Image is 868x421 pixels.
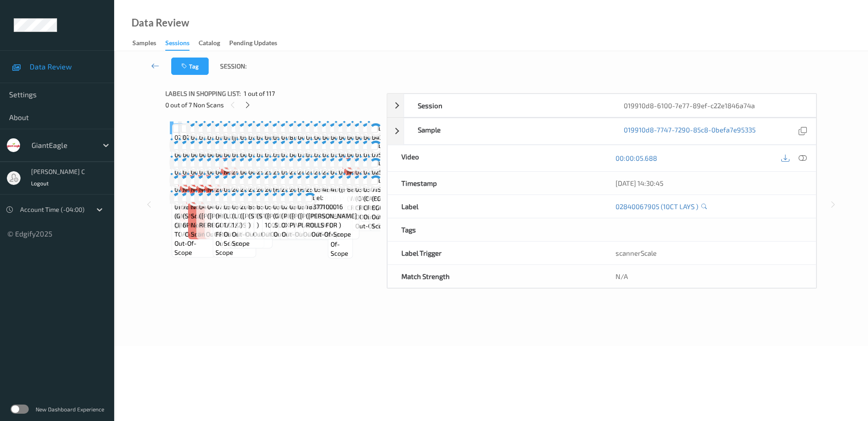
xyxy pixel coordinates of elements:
span: Label: 85000193400 (STRAWBERRIES ) [257,193,305,230]
div: Tags [388,218,602,241]
a: Sessions [165,37,199,51]
span: Label: 20845300000 ([PERSON_NAME] ) [240,193,291,230]
span: Label: 85000193400 (STRAWBERRIES ) [248,193,297,230]
span: out-of-scope [253,230,293,239]
span: Labels in shopping list: [165,89,241,98]
span: out-of-scope [274,230,313,239]
span: Label: Non-Scan [207,176,225,203]
div: Video [388,145,602,171]
span: out-of-scope [216,239,254,257]
a: 00:00:05.688 [615,153,657,163]
div: Session019910d8-6100-7e77-89ef-c22e1846a74a [387,94,816,117]
a: 019910d8-7747-7290-85c8-0befa7e95335 [624,125,756,137]
div: Sample [404,118,610,144]
span: Label: 01600012254 (GM CINNAMON TOAST ) [174,193,213,239]
span: Label: 07294560136 ([PERSON_NAME]) [199,124,253,151]
span: Label: 04300095547 (KOOLAID ) [322,124,363,151]
span: out-of-scope [372,212,410,231]
div: Samples [132,38,156,50]
span: out-of-scope [224,230,262,248]
span: Label: 4800 ([PERSON_NAME] ) [339,176,390,203]
div: Match Strength [388,265,602,288]
span: Label: 04300095569 (KOOL AID ) [363,124,404,151]
span: Label: 07357013000 (HELUVA GOOD FRENCH) [216,193,254,239]
span: Label: 71514150349 (EGGLANDS EGGS ) [372,176,410,212]
span: Label: 04300095569 (KOOL AID ) [216,141,256,168]
span: out-of-scope [363,212,403,221]
span: Label: 04300095569 (KOOL AID ) [224,141,264,168]
div: Sessions [165,38,189,51]
span: Label: 03077216894 ([PERSON_NAME] PWRWSH SPRAY ) [289,193,341,230]
div: Pending Updates [229,38,277,50]
span: Label: Non-Scan [191,193,208,221]
div: Label Trigger [388,242,602,264]
button: Tag [171,58,209,75]
span: non-scan [191,221,208,239]
span: Label: 03450015181 (LOL BUTTER 1/2 STI) [224,193,262,230]
div: scannerScale [602,242,816,264]
span: Session: [220,62,247,71]
div: [DATE] 14:30:45 [615,179,802,188]
span: Label: 04300095569 (KOOL AID ) [207,141,248,168]
span: out-of-scope [174,239,213,257]
span: Label: 02840067905 (10CT LAYS ) [183,124,223,151]
span: Label: 04300095569 (KOOL AID ) [174,141,215,168]
span: Label: 02840067905 (10CT LAYS ) [174,124,215,151]
span: Label: Non-Scan [347,158,364,186]
div: Catalog [199,38,220,50]
span: Label: 04300095547 (KOOLAID ) [191,141,231,168]
span: Label: 03000004090 ([DEMOGRAPHIC_DATA] HOMINY GRIT) [232,124,300,151]
span: out-of-scope [331,231,351,258]
span: Label: Non-Scan [199,176,216,203]
span: Label: Non-Scan [191,176,208,203]
div: 019910d8-6100-7e77-89ef-c22e1846a74a [610,94,816,117]
span: Label: 04300095547 (KOOLAID ) [199,141,240,168]
span: Label: 04470001988 ([PERSON_NAME]-REGULAR 1) [207,193,261,230]
span: Label: 03450015181 (LOL BUTTER 1/2 STI) [232,193,270,230]
span: Label: 03003409875 (GE WATER .5L 24PK ) [273,193,314,230]
div: Label [388,195,602,218]
span: Label: 04300095563 (KOOLAID ) [331,124,371,151]
a: Samples [132,37,165,50]
span: Label: 04470001988 ([PERSON_NAME]-REGULAR 1) [199,193,253,230]
span: Label: 03077201135 ([PERSON_NAME] PLATINUM ) [298,193,349,230]
div: 0 out of 7 Non Scans [165,99,380,111]
span: Label: 04300095563 (KOOLAID ) [355,124,396,151]
span: Label: 02420004566 (PERSIL ORIG OXI ) [281,193,322,230]
span: Label: 05400015029 ([PERSON_NAME] 1000 BATH TI) [265,193,316,230]
div: N/A [602,265,816,288]
span: out-of-scope [261,230,301,239]
span: Label: Non-Scan [224,158,241,186]
span: Label: 04300095563 (KOOLAID ) [339,124,379,151]
span: out-of-scope [311,230,351,239]
div: Data Review [132,18,189,27]
a: 02840067905 (10CT LAYS ) [615,202,698,211]
span: Label: 05440000005 (A-1 SAUCE ) [273,124,314,151]
div: Sample019910d8-7747-7290-85c8-0befa7e95335 [387,118,816,145]
a: Pending Updates [229,37,286,50]
span: Label: 18377100016 ([PERSON_NAME] ROLLS FOR ) [306,193,357,230]
span: Label: 04300095547 (KOOLAID ) [314,124,355,151]
span: Label: 24588000000 (PEPPERONI ) [289,176,331,203]
div: Timestamp [388,172,602,195]
span: Label: 04300095569 (KOOL AID ) [372,124,412,151]
span: out-of-scope [232,230,270,248]
span: Label: 78616200369 (SMARTWATER 6PK ) [183,193,227,230]
span: Label: Non-Scan [183,176,200,203]
span: out-of-scope [282,230,321,239]
span: out-of-scope [185,230,225,239]
span: Label: 03000057322 (CAP&#39;N CRNCH BER ) [363,176,403,212]
span: Label: 04300095569 (KOOL AID ) [183,141,223,168]
a: Catalog [199,37,229,50]
div: Session [404,94,610,117]
span: Label: 04300095563 (KOOLAID ) [347,124,388,151]
span: 1 out of 117 [244,89,275,98]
